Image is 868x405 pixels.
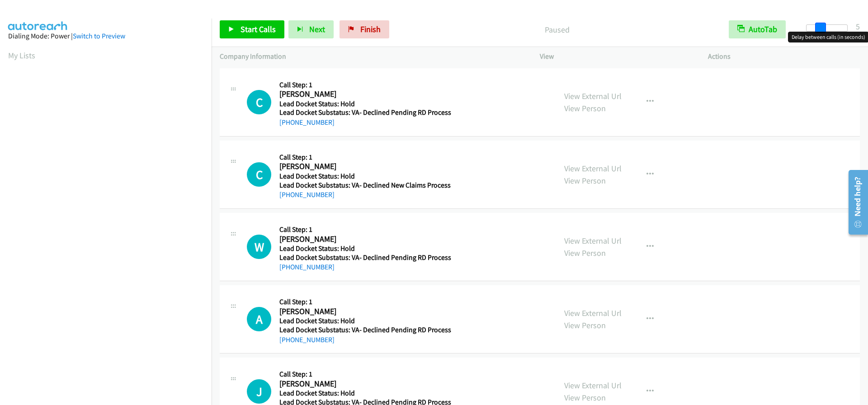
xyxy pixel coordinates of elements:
[73,32,125,40] a: Switch to Preview
[564,380,622,391] a: View External Url
[247,162,271,187] div: The call is yet to be attempted
[564,308,622,318] a: View External Url
[247,307,271,331] h1: A
[340,20,389,38] a: Finish
[564,103,606,113] a: View Person
[279,190,335,199] a: [PHONE_NUMBER]
[279,80,451,89] h5: Call Step: 1
[279,181,451,190] h5: Lead Docket Substatus: VA- Declined New Claims Process
[564,392,606,403] a: View Person
[564,175,606,186] a: View Person
[564,235,622,246] a: View External Url
[401,24,712,36] p: Paused
[247,307,271,331] div: The call is yet to be attempted
[247,235,271,259] h1: W
[8,31,203,42] div: Dialing Mode: Power |
[247,379,271,404] h1: J
[8,50,35,61] a: My Lists
[220,20,284,38] a: Start Calls
[247,90,271,114] h1: C
[564,248,606,258] a: View Person
[279,172,451,181] h5: Lead Docket Status: Hold
[729,20,786,38] button: AutoTab
[279,306,448,317] h2: [PERSON_NAME]
[279,379,448,389] h2: [PERSON_NAME]
[279,234,448,245] h2: [PERSON_NAME]
[842,166,868,238] iframe: Resource Center
[279,389,451,398] h5: Lead Docket Status: Hold
[279,244,451,253] h5: Lead Docket Status: Hold
[708,51,860,62] p: Actions
[279,370,451,379] h5: Call Step: 1
[288,20,334,38] button: Next
[279,253,451,262] h5: Lead Docket Substatus: VA- Declined Pending RD Process
[279,325,451,334] h5: Lead Docket Substatus: VA- Declined Pending RD Process
[856,20,860,33] div: 5
[279,108,451,117] h5: Lead Docket Substatus: VA- Declined Pending RD Process
[279,118,335,127] a: [PHONE_NUMBER]
[540,51,692,62] p: View
[220,51,524,62] p: Company Information
[279,263,335,271] a: [PHONE_NUMBER]
[279,297,451,306] h5: Call Step: 1
[309,24,325,34] span: Next
[279,153,451,162] h5: Call Step: 1
[279,161,448,172] h2: [PERSON_NAME]
[360,24,381,34] span: Finish
[247,235,271,259] div: The call is yet to be attempted
[247,162,271,187] h1: C
[241,24,276,34] span: Start Calls
[247,90,271,114] div: The call is yet to be attempted
[279,99,451,108] h5: Lead Docket Status: Hold
[564,91,622,101] a: View External Url
[279,316,451,325] h5: Lead Docket Status: Hold
[564,320,606,330] a: View Person
[279,335,335,344] a: [PHONE_NUMBER]
[279,89,448,99] h2: [PERSON_NAME]
[279,225,451,234] h5: Call Step: 1
[564,163,622,174] a: View External Url
[247,379,271,404] div: The call is yet to be attempted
